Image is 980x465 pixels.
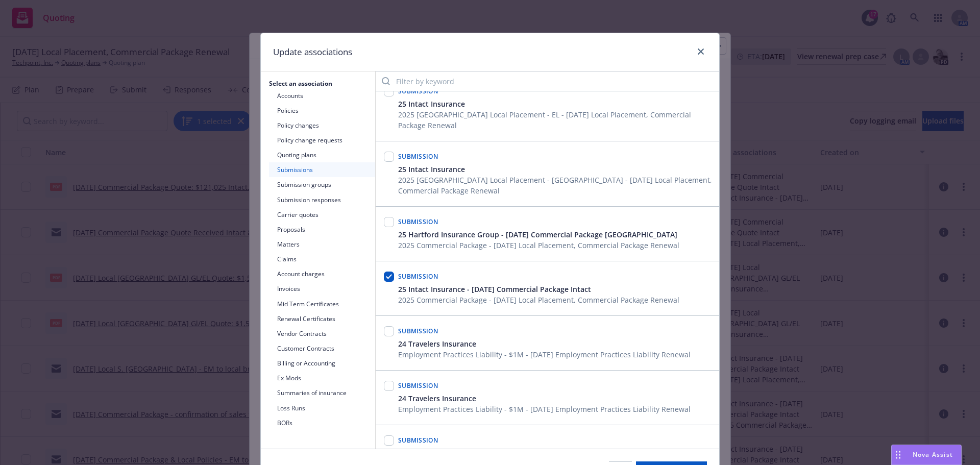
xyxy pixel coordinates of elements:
button: 24 Travelers Insurance [398,393,691,404]
button: Quoting plans [269,148,375,162]
span: Submission [398,327,438,335]
span: 2025 [GEOGRAPHIC_DATA] Local Placement - [GEOGRAPHIC_DATA] - [DATE] Local Placement, Commercial P... [398,175,713,196]
button: 24 Travelers Insurance [398,338,691,349]
span: 25 Hartford Insurance Group - [DATE] Commercial Package [GEOGRAPHIC_DATA] [398,229,677,240]
span: 24 Travelers Insurance [398,393,476,404]
button: Carrier quotes [269,207,375,222]
button: 25 Intact Insurance [398,99,713,109]
button: Customer Contracts [269,341,375,356]
button: Ex Mods [269,371,375,385]
span: Submission [398,152,438,161]
button: 25 Hartford Insurance Group - [DATE] Commercial Package [GEOGRAPHIC_DATA] [398,229,679,240]
button: 24 [PERSON_NAME] of [GEOGRAPHIC_DATA] [398,448,713,458]
button: Matters [269,237,375,252]
button: Billing or Accounting [269,356,375,371]
span: Submission [398,381,438,390]
button: Renewal Certificates [269,311,375,326]
span: 2025 Commercial Package - [DATE] Local Placement, Commercial Package Renewal [398,295,679,305]
button: Claims [269,252,375,266]
button: Invoices [269,281,375,296]
button: Policy change requests [269,133,375,148]
button: Accounts [269,88,375,103]
span: 2025 [GEOGRAPHIC_DATA] Local Placement - EL - [DATE] Local Placement, Commercial Package Renewal [398,109,713,131]
span: 25 Intact Insurance [398,164,465,175]
span: Submission [398,272,438,281]
span: Employment Practices Liability - $1M - [DATE] Employment Practices Liability Renewal [398,349,691,360]
button: Policies [269,103,375,118]
button: Policy changes [269,118,375,133]
button: Submissions [269,162,375,177]
div: Drag to move [892,445,904,464]
span: 25 Intact Insurance - [DATE] Commercial Package Intact [398,284,591,295]
span: 25 Intact Insurance [398,99,465,109]
span: 2025 Commercial Package - [DATE] Local Placement, Commercial Package Renewal [398,240,679,251]
input: Filter by keyword [376,71,719,91]
button: Loss Runs [269,401,375,415]
span: Nova Assist [913,450,953,459]
button: Mid Term Certificates [269,297,375,311]
button: Account charges [269,266,375,281]
span: Submission [398,87,438,95]
span: Submission [398,217,438,226]
button: Summaries of insurance [269,385,375,400]
button: 25 Intact Insurance - [DATE] Commercial Package Intact [398,284,679,295]
button: Nova Assist [891,445,962,465]
button: BORs [269,415,375,430]
span: Submission [398,436,438,445]
button: 25 Intact Insurance [398,164,713,175]
button: Submission responses [269,192,375,207]
span: 24 Travelers Insurance [398,338,476,349]
button: Vendor Contracts [269,326,375,341]
span: Employment Practices Liability - $1M - [DATE] Employment Practices Liability Renewal [398,404,691,414]
button: Submission groups [269,177,375,192]
h2: Select an association [261,79,375,88]
button: Proposals [269,222,375,237]
span: 24 [PERSON_NAME] of [GEOGRAPHIC_DATA] [398,448,550,458]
